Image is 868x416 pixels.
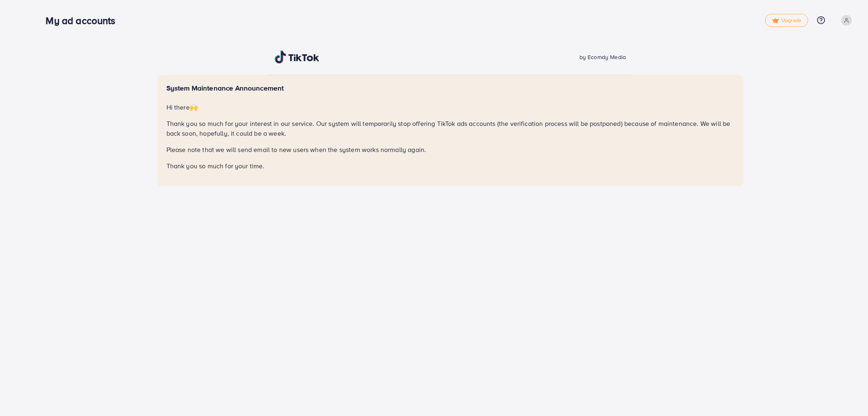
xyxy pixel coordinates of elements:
[46,15,122,26] h3: My ad accounts
[579,53,626,61] span: by Ecomdy Media
[772,18,779,24] img: tick
[275,51,319,64] img: TikTok
[765,14,808,27] a: tickUpgrade
[166,84,735,92] h5: System Maintenance Announcement
[190,103,198,112] span: 🙌
[166,145,735,154] p: Please note that we will send email to new users when the system works normally again.
[772,18,801,24] span: Upgrade
[166,102,735,112] p: Hi there
[166,119,735,138] p: Thank you so much for your interest in our service. Our system will temporarily stop offering Tik...
[166,161,735,171] p: Thank you so much for your time.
